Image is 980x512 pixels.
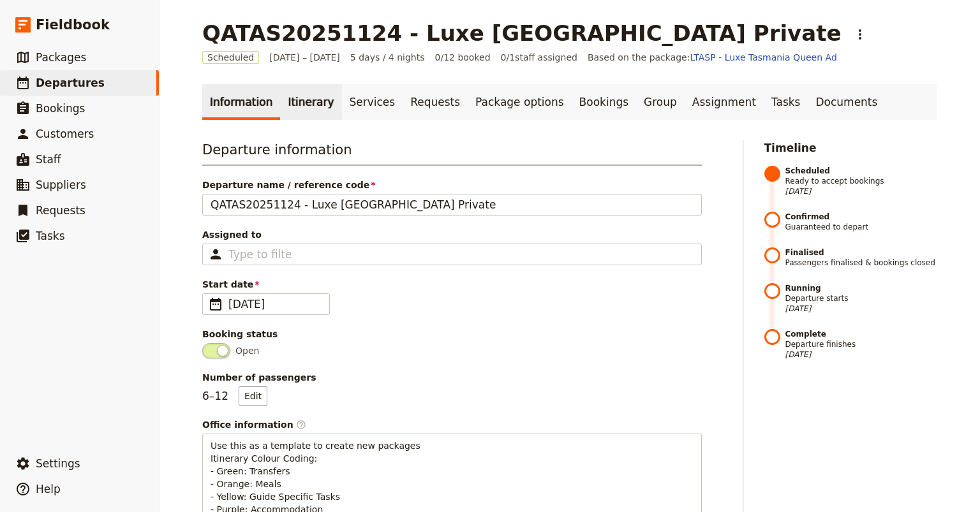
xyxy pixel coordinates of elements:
span: [DATE] [228,296,322,312]
span: Departures [36,77,105,89]
strong: Scheduled [785,166,938,176]
a: Package options [468,84,571,120]
span: Based on the package: [588,51,837,64]
span: Guaranteed to depart [785,212,938,232]
span: Departure finishes [785,329,938,360]
span: Suppliers [36,179,86,191]
span: Scheduled [202,51,259,64]
span: 5 days / 4 nights [350,51,425,64]
span: [DATE] [785,186,938,196]
span: [DATE] – [DATE] [269,51,340,64]
span: Passengers finalised & bookings closed [785,247,938,268]
span: Staff [36,153,61,166]
h1: QATAS20251124 - Luxe [GEOGRAPHIC_DATA] Private [202,20,842,46]
span: Customers [36,128,94,140]
button: Actions [849,24,871,45]
a: Requests [403,84,468,120]
strong: Finalised [785,247,938,258]
div: Office information [202,418,702,431]
p: 6 – 12 [202,386,267,406]
span: ​ [208,296,223,312]
span: Tasks [36,230,65,242]
span: Settings [36,457,80,470]
span: Packages [36,51,86,64]
a: Bookings [572,84,636,120]
span: [DATE] [785,304,938,314]
span: [DATE] [785,349,938,360]
strong: Complete [785,329,938,339]
span: Number of passengers [202,371,702,384]
span: Departure starts [785,283,938,314]
a: Services [342,84,403,120]
span: Bookings [36,102,85,115]
h3: Departure information [202,140,702,166]
span: 0/12 booked [435,51,491,64]
strong: Confirmed [785,212,938,222]
button: Number of passengers6–12 [239,386,267,406]
span: Requests [36,204,85,217]
div: Booking status [202,328,702,340]
span: Open [235,344,259,357]
a: Information [202,84,280,120]
span: ​ [296,420,306,430]
span: Assigned to [202,228,702,241]
span: 0 / 1 staff assigned [501,51,577,64]
input: Assigned to [228,247,291,262]
a: Group [636,84,685,120]
span: Ready to accept bookings [785,166,938,196]
span: Help [36,483,61,495]
input: Departure name / reference code [202,194,702,216]
span: Departure name / reference code [202,179,702,191]
a: Documents [808,84,885,120]
a: Assignment [685,84,764,120]
a: Itinerary [280,84,341,120]
h2: Timeline [764,140,938,156]
span: Start date [202,278,702,291]
strong: Running [785,283,938,293]
span: Fieldbook [36,15,110,34]
a: LTASP - Luxe Tasmania Queen Ad [690,52,836,62]
a: Tasks [764,84,808,120]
